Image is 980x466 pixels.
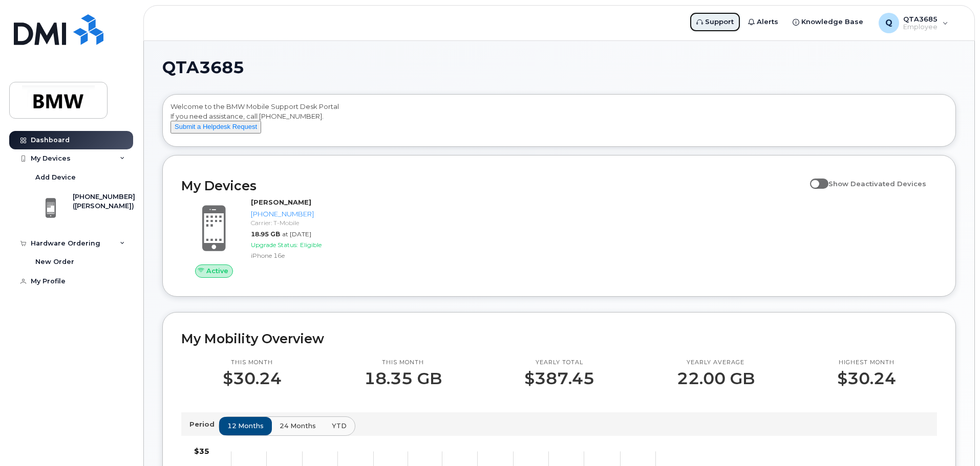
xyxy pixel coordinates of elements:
[251,209,357,219] div: [PHONE_NUMBER]
[171,122,261,130] a: Submit a Helpdesk Request
[171,121,261,134] button: Submit a Helpdesk Request
[181,197,361,277] a: Active[PERSON_NAME][PHONE_NUMBER]Carrier: T-Mobile18.95 GBat [DATE]Upgrade Status:EligibleiPhone 16e
[171,102,948,143] div: Welcome to the BMW Mobile Support Desk Portal If you need assistance, call [PHONE_NUMBER].
[364,369,442,388] p: 18.35 GB
[364,359,442,367] p: This month
[810,174,818,182] input: Show Deactivated Devices
[935,421,972,458] iframe: Messenger Launcher
[524,369,594,388] p: $387.45
[206,266,228,276] span: Active
[332,421,347,431] span: YTD
[837,369,896,388] p: $30.24
[251,241,298,249] span: Upgrade Status:
[251,198,311,206] strong: [PERSON_NAME]
[251,218,357,227] div: Carrier: T-Mobile
[251,230,280,238] span: 18.95 GB
[194,447,209,456] tspan: $35
[181,178,805,193] h2: My Devices
[181,331,937,346] h2: My Mobility Overview
[223,359,282,367] p: This month
[223,369,282,388] p: $30.24
[280,421,316,431] span: 24 months
[828,180,926,188] span: Show Deactivated Devices
[189,419,219,429] p: Period
[837,359,896,367] p: Highest month
[300,241,322,249] span: Eligible
[162,60,244,75] span: QTA3685
[677,369,755,388] p: 22.00 GB
[677,359,755,367] p: Yearly average
[251,251,357,260] div: iPhone 16e
[282,230,311,238] span: at [DATE]
[524,359,594,367] p: Yearly total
